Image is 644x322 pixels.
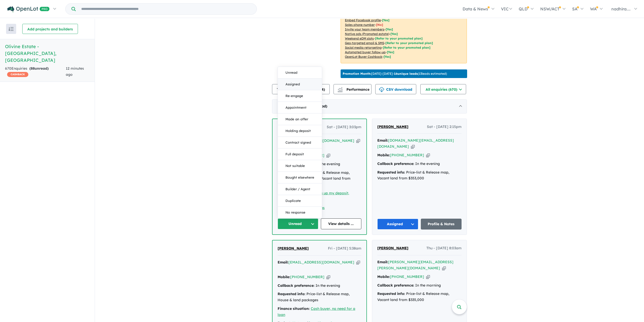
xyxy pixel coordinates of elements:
[7,72,28,77] span: CASHBACK
[345,32,389,36] u: Native ads (Promoted estate)
[345,18,381,22] u: Embed Facebook profile
[426,245,462,251] span: Thu - [DATE] 8:03am
[77,4,256,14] input: Try estate name, suburb, builder or developer
[338,89,343,92] img: bar-chart.svg
[278,183,322,195] button: Builder / Agent
[278,137,322,148] button: Contract signed
[278,67,322,218] div: Unread
[356,138,360,143] button: Copy
[345,23,375,27] u: Sales phone number
[278,292,305,296] strong: Requested info:
[390,153,424,157] a: [PHONE_NUMBER]
[278,113,322,125] button: Made an offer
[278,306,310,311] strong: Finance situation:
[7,6,50,12] img: Openlot PRO Logo White
[377,219,418,230] button: Assigned
[345,27,384,31] u: Invite your team members
[326,153,330,158] button: Copy
[377,283,414,288] strong: Callback preference:
[379,87,384,92] img: download icon
[278,306,355,317] a: Cash buyer, no need for a loan
[326,274,330,280] button: Copy
[29,66,49,71] strong: ( unread)
[377,138,454,149] a: [DOMAIN_NAME][EMAIL_ADDRESS][DOMAIN_NAME]
[345,50,386,54] u: Automated buyer follow-up
[5,66,66,78] div: 670 Enquir ies
[288,260,354,264] a: [EMAIL_ADDRESS][DOMAIN_NAME]
[375,84,416,94] button: CSV download
[278,218,318,229] button: Unread
[334,84,371,94] button: Performance
[272,84,330,94] button: Team member settings (14)
[328,245,361,252] span: Fri - [DATE] 5:38am
[375,36,423,40] span: [Refer to your promoted plan]
[377,291,462,303] div: Price-list & Release map, Vacant land from $335,000
[377,260,453,270] a: [PERSON_NAME][EMAIL_ADDRESS][PERSON_NAME][DOMAIN_NAME]
[376,23,383,27] span: [ No ]
[421,219,462,230] a: Profile & Notes
[345,36,374,40] u: Weekend eDM slots
[377,124,408,129] span: [PERSON_NAME]
[278,172,322,183] button: Bought elsewhere
[420,84,466,94] button: All enquiries (670)
[22,24,78,34] button: Add projects and builders
[377,124,408,130] a: [PERSON_NAME]
[377,153,390,157] strong: Mobile:
[390,274,424,279] a: [PHONE_NUMBER]
[377,169,462,182] div: Price-list & Release map, Vacant land from $353,000
[278,245,309,252] a: [PERSON_NAME]
[343,71,447,76] p: [DATE] - [DATE] - ( 13 leads estimated)
[278,90,322,102] button: Re-engage
[611,6,631,11] span: nadhira....
[327,124,361,130] span: Sat - [DATE] 3:03pm
[338,87,342,90] img: line-chart.svg
[9,27,14,31] img: sort.svg
[5,43,90,64] h5: Olivine Estate - [GEOGRAPHIC_DATA] , [GEOGRAPHIC_DATA]
[278,291,361,303] div: Price-list & Release map, House & land packages
[386,27,393,31] span: [ Yes ]
[278,148,322,160] button: Full deposit
[345,46,382,49] u: Social media retargeting
[356,260,360,265] button: Copy
[31,66,35,71] span: 88
[278,283,315,288] strong: Callback preference:
[66,66,84,77] span: 12 minutes ago
[345,41,384,45] u: Geo-targeted email & SMS
[278,67,322,79] button: Unread
[427,124,462,130] span: Sat - [DATE] 2:15pm
[278,160,322,172] button: Not suitable
[394,72,418,75] b: 16 unique leads
[377,260,388,264] strong: Email:
[377,282,462,289] div: In the morning
[278,246,309,251] span: [PERSON_NAME]
[426,153,430,158] button: Copy
[377,245,408,251] a: [PERSON_NAME]
[278,260,288,264] strong: Email:
[278,275,290,279] strong: Mobile:
[290,275,324,279] a: [PHONE_NUMBER]
[278,125,322,137] button: Holding deposit
[442,266,446,271] button: Copy
[384,55,391,59] span: [Yes]
[321,218,362,229] a: View details ...
[278,102,322,113] button: Appointment
[278,195,322,207] button: Duplicate
[377,246,408,250] span: [PERSON_NAME]
[343,72,371,75] b: Promotion Month:
[383,46,430,49] span: [Refer to your promoted plan]
[278,283,361,289] div: In the evening
[382,18,389,22] span: [ Yes ]
[387,50,394,54] span: [Yes]
[385,41,433,45] span: [Refer to your promoted plan]
[377,161,462,167] div: In the evening
[338,87,369,92] span: Performance
[377,274,390,279] strong: Mobile:
[377,291,405,296] strong: Requested info:
[377,161,414,166] strong: Callback preference:
[426,274,430,279] button: Copy
[272,99,467,113] div: [DATE]
[377,138,388,143] strong: Email:
[377,170,405,175] strong: Requested info:
[390,32,398,36] span: [Yes]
